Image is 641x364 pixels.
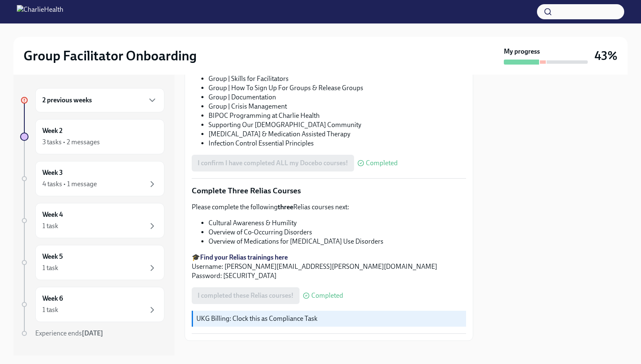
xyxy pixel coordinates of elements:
[35,329,103,337] span: Experience ends
[192,185,466,196] p: Complete Three Relias Courses
[208,83,466,93] li: Group | How To Sign Up For Groups & Release Groups
[42,168,63,177] h6: Week 3
[42,210,63,219] h6: Week 4
[42,263,58,273] div: 1 task
[82,329,103,337] strong: [DATE]
[20,119,164,154] a: Week 23 tasks • 2 messages
[17,5,63,18] img: CharlieHealth
[20,245,164,280] a: Week 51 task
[208,139,466,148] li: Infection Control Essential Principles
[208,130,466,139] li: [MEDICAL_DATA] & Medication Assisted Therapy
[42,126,63,135] h6: Week 2
[366,160,398,166] span: Completed
[42,138,100,147] div: 3 tasks • 2 messages
[594,48,618,63] h3: 43%
[196,314,463,323] p: UKG Billing: Clock this as Compliance Task
[20,287,164,322] a: Week 61 task
[208,120,466,130] li: Supporting Our [DEMOGRAPHIC_DATA] Community
[208,228,466,237] li: Overview of Co-Occurring Disorders
[504,47,540,56] strong: My progress
[200,253,288,261] a: Find your Relias trainings here
[208,111,466,120] li: BIPOC Programming at Charlie Health
[208,218,466,228] li: Cultural Awareness & Humility
[208,237,466,246] li: Overview of Medications for [MEDICAL_DATA] Use Disorders
[42,252,63,261] h6: Week 5
[42,96,92,105] h6: 2 previous weeks
[42,294,63,303] h6: Week 6
[20,203,164,238] a: Week 41 task
[311,292,343,299] span: Completed
[42,305,58,315] div: 1 task
[278,203,293,211] strong: three
[208,93,466,102] li: Group | Documentation
[192,203,466,212] p: Please complete the following Relias courses next:
[192,253,466,281] p: 🎓 Username: [PERSON_NAME][EMAIL_ADDRESS][PERSON_NAME][DOMAIN_NAME] Password: [SECURITY_DATA]
[42,179,97,189] div: 4 tasks • 1 message
[35,88,164,112] div: 2 previous weeks
[23,47,197,64] h2: Group Facilitator Onboarding
[42,221,58,231] div: 1 task
[20,161,164,196] a: Week 34 tasks • 1 message
[208,74,466,83] li: Group | Skills for Facilitators
[208,102,466,111] li: Group | Crisis Management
